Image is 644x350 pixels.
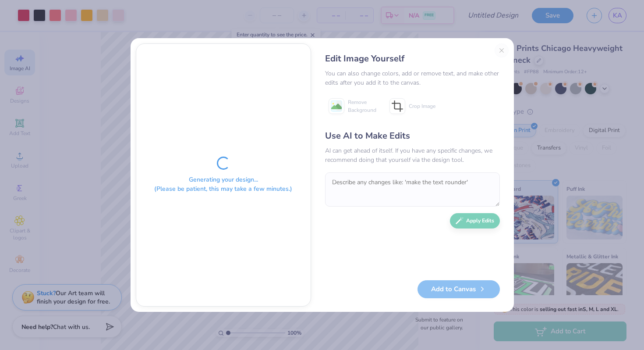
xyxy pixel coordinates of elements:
[386,95,441,117] button: Crop Image
[325,129,500,143] div: Use AI to Make Edits
[325,69,500,87] div: You can also change colors, add or remove text, and make other edits after you add it to the canvas.
[325,52,500,65] div: Edit Image Yourself
[325,95,380,117] button: Remove Background
[325,146,500,164] div: AI can get ahead of itself. If you have any specific changes, we recommend doing that yourself vi...
[154,175,292,193] div: Generating your design... (Please be patient, this may take a few minutes.)
[409,102,435,110] span: Crop Image
[348,98,376,114] span: Remove Background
